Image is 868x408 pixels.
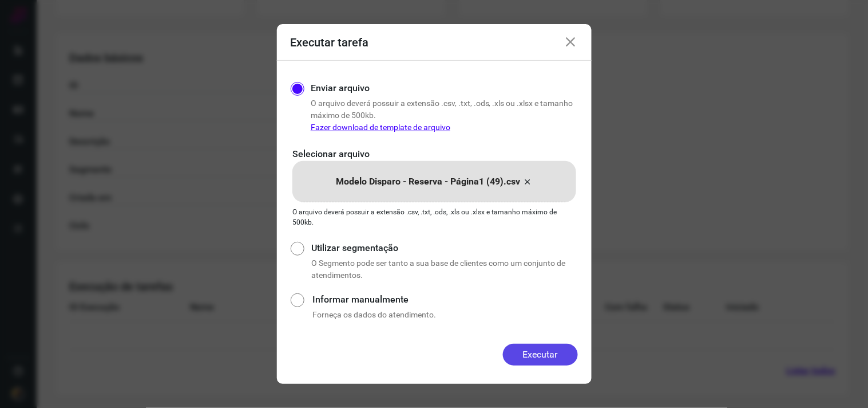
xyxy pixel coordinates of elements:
p: Forneça os dados do atendimento. [312,309,577,321]
p: O Segmento pode ser tanto a sua base de clientes como um conjunto de atendimentos. [311,257,577,281]
p: O arquivo deverá possuir a extensão .csv, .txt, .ods, .xls ou .xlsx e tamanho máximo de 500kb. [311,97,578,134]
p: Selecionar arquivo [293,147,576,161]
p: O arquivo deverá possuir a extensão .csv, .txt, .ods, .xls ou .xlsx e tamanho máximo de 500kb. [293,207,576,227]
a: Fazer download de template de arquivo [311,123,450,132]
label: Utilizar segmentação [311,241,577,255]
h3: Executar tarefa [291,36,369,49]
p: Modelo Disparo - Reserva - Página1 (49).csv [336,175,520,189]
label: Enviar arquivo [311,81,370,95]
label: Informar manualmente [312,293,577,307]
button: Executar [503,344,578,366]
